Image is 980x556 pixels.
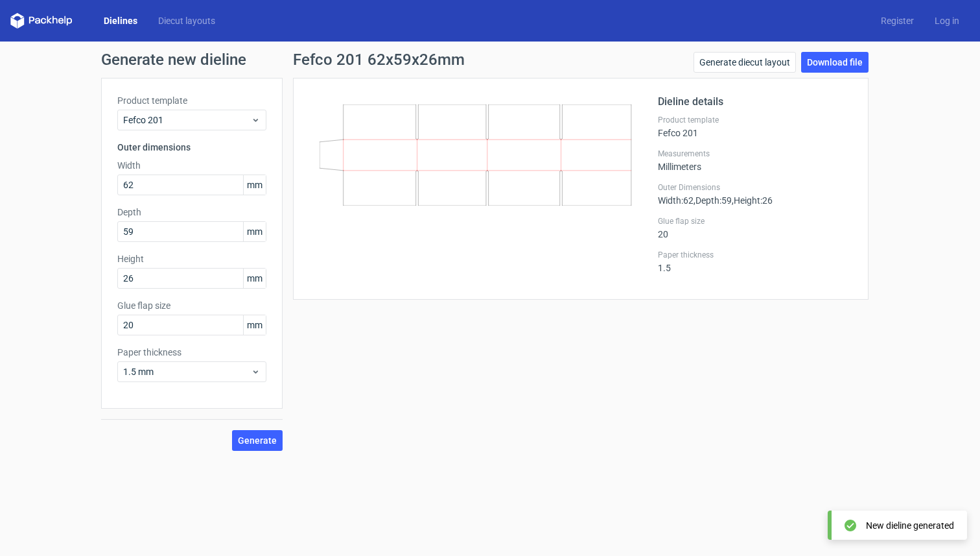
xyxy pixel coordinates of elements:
span: Width : 62 [658,195,694,206]
span: 1.5 mm [123,365,251,378]
label: Height [117,252,266,265]
label: Outer Dimensions [658,182,852,193]
label: Glue flap size [658,216,852,226]
span: mm [243,269,266,288]
span: mm [243,315,266,335]
div: 20 [658,216,852,239]
span: , Height : 26 [732,195,773,206]
a: Register [870,14,924,27]
h1: Generate new dieline [101,52,879,67]
div: Millimeters [658,149,852,172]
a: Generate diecut layout [694,52,796,73]
label: Paper thickness [117,346,266,359]
a: Dielines [93,14,148,27]
a: Log in [924,14,970,27]
label: Measurements [658,149,852,159]
div: New dieline generated [866,519,954,532]
span: mm [243,175,266,195]
div: 1.5 [658,250,852,273]
label: Product template [117,94,266,107]
h2: Dieline details [658,94,852,110]
span: mm [243,222,266,241]
h3: Outer dimensions [117,141,266,154]
span: Generate [238,436,277,445]
label: Product template [658,115,852,125]
h1: Fefco 201 62x59x26mm [293,52,465,67]
span: Fefco 201 [123,114,251,127]
button: Generate [232,430,283,451]
span: , Depth : 59 [694,195,732,206]
label: Paper thickness [658,250,852,260]
div: Fefco 201 [658,115,852,138]
label: Glue flap size [117,299,266,312]
a: Download file [801,52,869,73]
label: Width [117,159,266,172]
a: Diecut layouts [148,14,226,27]
label: Depth [117,206,266,219]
